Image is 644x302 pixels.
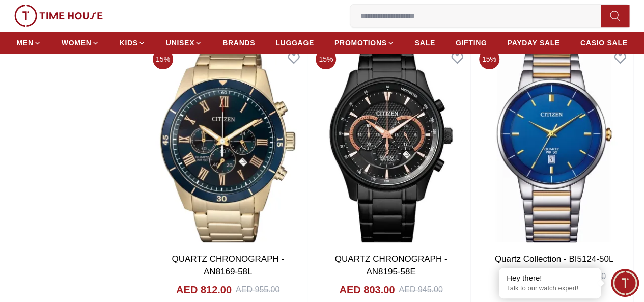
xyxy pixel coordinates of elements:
span: CASIO SALE [580,38,628,48]
span: WOMEN [62,38,92,48]
div: Chat Widget [611,269,639,297]
a: GIFTING [456,34,487,52]
a: SALE [415,34,435,52]
img: Quartz Collection - BI5124-50L [475,45,633,246]
span: BRANDS [222,38,255,48]
p: Talk to our watch expert! [507,284,593,293]
div: Hey there! [507,273,593,283]
a: QUARTZ CHRONOGRAPH - AN8169-58L [172,254,284,277]
span: UNISEX [166,38,194,48]
div: AED 955.00 [236,284,279,296]
span: 15 % [316,49,336,69]
span: LUGGAGE [275,38,314,48]
span: SALE [415,38,435,48]
a: CASIO SALE [580,34,628,52]
a: MEN [17,34,41,52]
img: QUARTZ CHRONOGRAPH - AN8169-58L [149,45,307,246]
a: QUARTZ CHRONOGRAPH - AN8195-58E [335,254,447,277]
span: 15 % [479,49,499,69]
a: BRANDS [222,34,255,52]
div: AED 945.00 [399,284,442,296]
h4: AED 812.00 [176,283,232,297]
span: KIDS [120,38,138,48]
a: LUGGAGE [275,34,314,52]
span: GIFTING [456,38,487,48]
div: AED 690.00 [562,270,606,283]
span: MEN [17,38,34,48]
span: PROMOTIONS [334,38,387,48]
a: WOMEN [62,34,99,52]
span: 15 % [153,49,173,69]
img: QUARTZ CHRONOGRAPH - AN8195-58E [312,45,470,246]
a: PROMOTIONS [334,34,395,52]
a: PAYDAY SALE [507,34,559,52]
span: PAYDAY SALE [507,38,559,48]
img: ... [14,5,103,27]
a: KIDS [120,34,146,52]
a: Quartz Collection - BI5124-50L [495,254,613,264]
h4: AED 803.00 [339,283,395,297]
a: UNISEX [166,34,202,52]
